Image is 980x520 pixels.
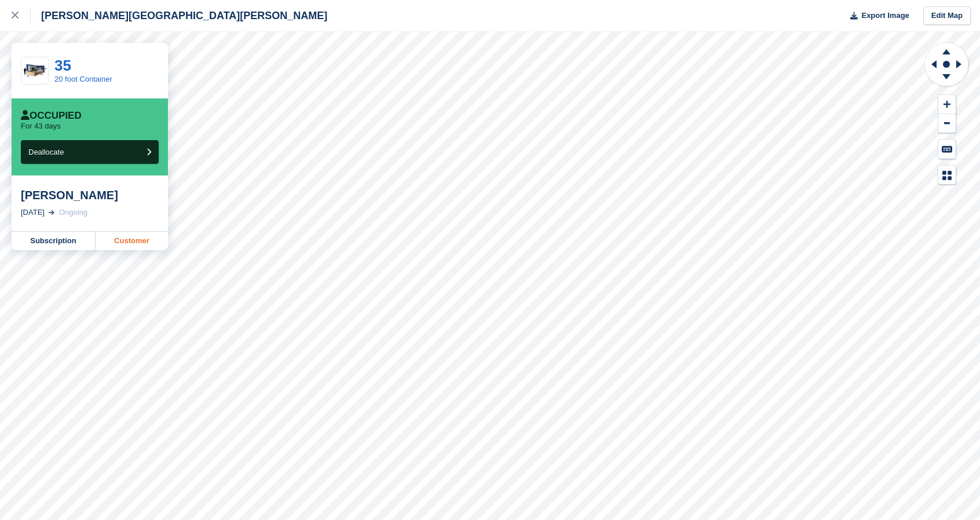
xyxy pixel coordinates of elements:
[21,207,45,218] div: [DATE]
[59,207,87,218] div: Ongoing
[21,61,48,81] img: 20-ft-container.jpg
[21,110,82,122] div: Occupied
[938,95,956,114] button: Zoom In
[31,9,327,23] div: [PERSON_NAME][GEOGRAPHIC_DATA][PERSON_NAME]
[49,210,54,215] img: arrow-right-light-icn-cde0832a797a2874e46488d9cf13f60e5c3a73dbe684e267c42b8395dfbc2abf.svg
[21,188,159,202] div: [PERSON_NAME]
[923,6,971,25] a: Edit Map
[28,148,64,156] span: Deallocate
[843,6,909,25] button: Export Image
[861,10,909,21] span: Export Image
[938,166,956,185] button: Map Legend
[938,140,956,159] button: Keyboard Shortcuts
[96,232,168,250] a: Customer
[21,122,61,131] p: For 43 days
[54,57,71,74] a: 35
[21,140,159,164] button: Deallocate
[938,114,956,133] button: Zoom Out
[12,232,96,250] a: Subscription
[54,75,112,83] a: 20 foot Container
